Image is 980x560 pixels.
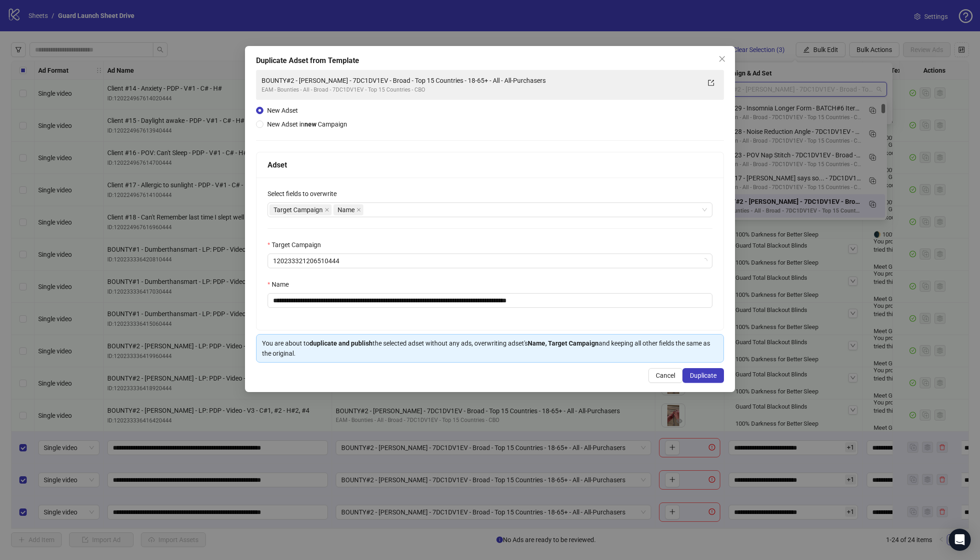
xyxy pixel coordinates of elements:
[356,208,361,212] span: close
[708,80,714,86] span: export
[267,121,347,128] span: New Adset in Campaign
[274,205,323,215] span: Target Campaign
[648,368,682,383] button: Cancel
[949,529,971,551] div: Open Intercom Messenger
[715,52,729,66] button: Close
[268,240,327,250] label: Target Campaign
[718,55,726,63] span: close
[338,205,355,215] span: Name
[304,121,316,128] strong: new
[262,86,700,94] div: EAM - Bounties - All - Broad - 7DC1DV1EV - Top 15 Countries - CBO
[268,159,712,171] div: Adset
[256,55,724,66] div: Duplicate Adset from Template
[268,189,343,199] label: Select fields to overwrite
[273,254,707,268] span: 120233321206510444
[528,340,599,347] strong: Name, Target Campaign
[262,75,700,86] div: BOUNTY#2 - [PERSON_NAME] - 7DC1DV1EV - Broad - Top 15 Countries - 18-65+ - All - All-Purchasers
[309,340,373,347] strong: duplicate and publish
[268,293,712,308] input: Name
[690,372,717,379] span: Duplicate
[262,338,718,358] div: You are about to the selected adset without any ads, overwriting adset's and keeping all other fi...
[268,279,295,289] label: Name
[269,204,332,215] span: Target Campaign
[682,368,724,383] button: Duplicate
[267,107,298,114] span: New Adset
[656,372,675,379] span: Cancel
[333,204,363,215] span: Name
[325,208,329,212] span: close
